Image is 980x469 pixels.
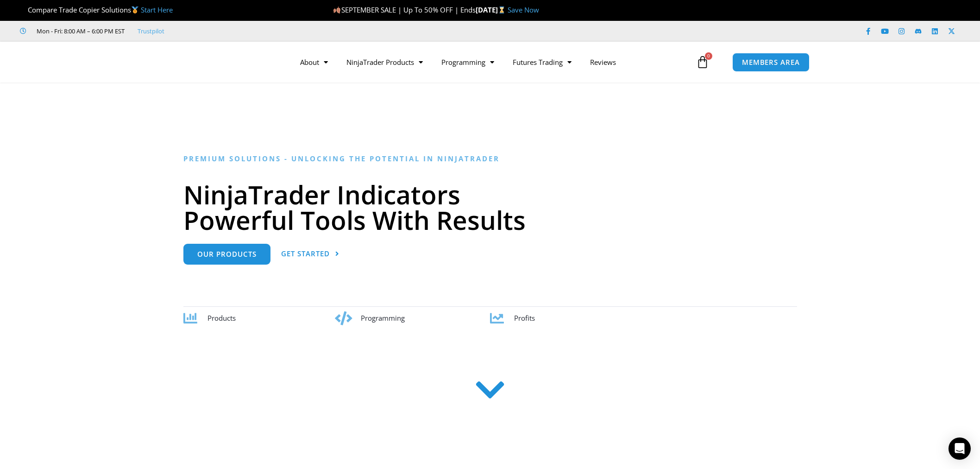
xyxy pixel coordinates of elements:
[333,6,340,13] img: 🍂
[503,51,581,73] a: Futures Trading
[183,182,797,233] h1: NinjaTrader Indicators Powerful Tools With Results
[742,59,800,66] span: MEMBERS AREA
[333,5,475,14] span: SEPTEMBER SALE | Up To 50% OFF | Ends
[291,51,694,73] nav: Menu
[949,437,971,460] div: Open Intercom Messenger
[498,6,505,13] img: ⌛
[197,251,257,258] span: Our Products
[476,5,508,14] strong: [DATE]
[514,313,535,323] span: Profits
[183,244,270,265] a: Our Products
[141,5,173,14] a: Start Here
[34,25,125,37] span: Mon - Fri: 8:00 AM – 6:00 PM EST
[508,5,539,14] a: Save Now
[337,51,432,73] a: NinjaTrader Products
[705,52,712,60] span: 0
[581,51,625,73] a: Reviews
[207,313,236,323] span: Products
[20,5,173,14] span: Compare Trade Copier Solutions
[158,45,258,79] img: LogoAI | Affordable Indicators – NinjaTrader
[682,49,723,76] a: 0
[732,53,810,72] a: MEMBERS AREA
[20,6,27,13] img: 🏆
[432,51,503,73] a: Programming
[183,154,797,163] h6: Premium Solutions - Unlocking the Potential in NinjaTrader
[291,51,337,73] a: About
[138,25,164,37] a: Trustpilot
[281,244,339,265] a: Get Started
[361,313,405,323] span: Programming
[281,250,330,257] span: Get Started
[132,6,138,13] img: 🥇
